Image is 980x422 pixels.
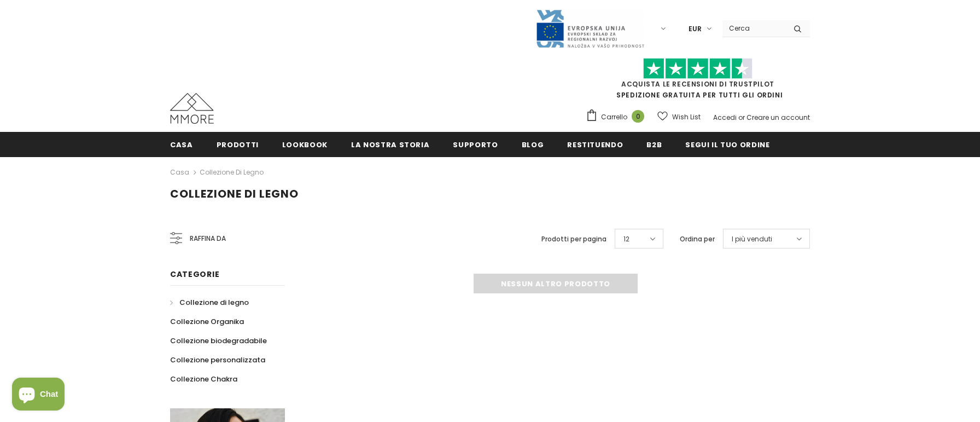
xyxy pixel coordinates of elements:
span: I più venduti [732,234,772,245]
a: Collezione personalizzata [170,350,265,369]
a: B2B [646,132,662,157]
span: supporto [453,140,498,150]
a: Collezione Organika [170,312,244,331]
span: EUR [689,24,702,34]
a: Blog [522,132,544,157]
span: Categorie [170,269,219,280]
span: 0 [632,110,644,123]
span: Collezione personalizzata [170,355,265,365]
a: Casa [170,132,193,157]
span: Wish List [672,112,701,123]
img: Casi MMORE [170,93,214,124]
span: Collezione Organika [170,316,244,327]
span: Lookbook [282,140,328,150]
input: Search Site [722,20,785,36]
span: Collezione di legno [179,297,249,308]
a: Wish List [657,107,701,126]
label: Ordina per [680,234,715,245]
span: or [738,113,745,122]
span: Raffina da [190,233,226,245]
span: Segui il tuo ordine [685,140,769,150]
span: Collezione Chakra [170,374,237,384]
a: La nostra storia [351,132,429,157]
label: Prodotti per pagina [541,234,606,245]
span: Casa [170,140,193,150]
a: Casa [170,166,189,179]
span: B2B [646,140,662,150]
span: Prodotti [217,140,259,150]
a: Restituendo [567,132,623,157]
span: Collezione di legno [170,186,299,201]
span: Restituendo [567,140,623,150]
a: Collezione di legno [200,167,264,177]
img: Fidati di Pilot Stars [643,58,752,79]
span: Collezione biodegradabile [170,336,267,346]
a: Collezione biodegradabile [170,331,267,350]
img: Javni Razpis [535,9,645,49]
a: Javni Razpis [535,24,645,33]
span: Carrello [601,112,627,123]
span: SPEDIZIONE GRATUITA PER TUTTI GLI ORDINI [586,63,810,100]
a: Accedi [713,113,737,122]
a: Prodotti [217,132,259,157]
a: Carrello 0 [586,109,650,125]
a: Lookbook [282,132,328,157]
a: Segui il tuo ordine [685,132,769,157]
span: Blog [522,140,544,150]
span: La nostra storia [351,140,429,150]
a: Collezione di legno [170,293,249,312]
a: supporto [453,132,498,157]
span: 12 [623,234,629,245]
a: Acquista le recensioni di TrustPilot [621,79,774,89]
a: Collezione Chakra [170,369,237,389]
a: Creare un account [746,113,810,122]
inbox-online-store-chat: Shopify online store chat [9,378,68,413]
